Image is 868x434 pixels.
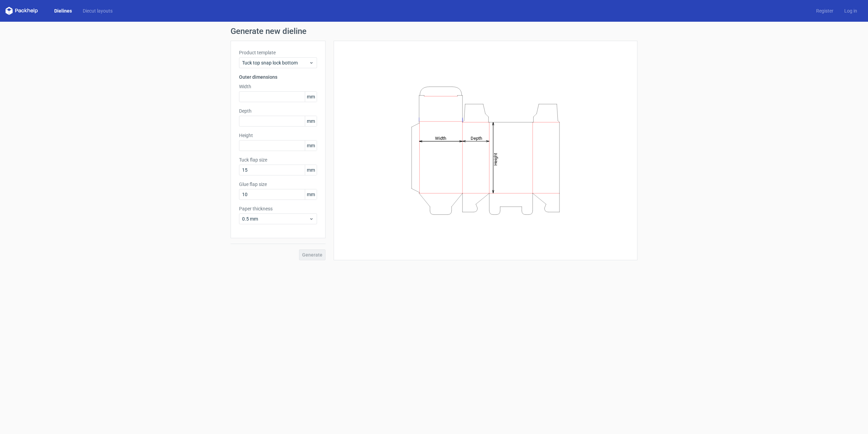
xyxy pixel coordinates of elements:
label: Product template [239,49,317,56]
a: Diecut layouts [77,7,118,14]
span: mm [305,140,317,151]
label: Paper thickness [239,205,317,212]
span: mm [305,116,317,126]
label: Glue flap size [239,181,317,188]
span: 0.5 mm [242,215,309,222]
a: Log in [839,7,863,14]
h1: Generate new dieline [231,27,637,35]
h3: Outer dimensions [239,74,317,80]
a: Dielines [49,7,77,14]
span: mm [305,92,317,102]
tspan: Width [435,135,446,140]
a: Register [811,7,839,14]
span: mm [305,165,317,175]
label: Depth [239,108,317,114]
label: Tuck flap size [239,156,317,163]
span: mm [305,189,317,200]
label: Height [239,132,317,139]
span: Tuck top snap lock bottom [242,59,309,66]
tspan: Depth [471,135,482,140]
label: Width [239,83,317,90]
tspan: Height [493,153,498,165]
